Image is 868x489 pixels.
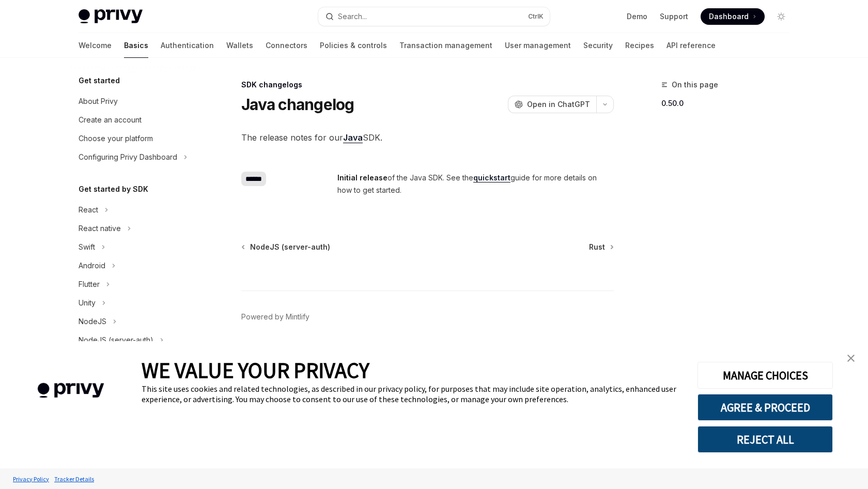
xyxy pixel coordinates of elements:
a: NodeJS (server-auth) [242,242,330,252]
strong: Initial release [337,173,388,182]
a: quickstart [473,173,510,182]
span: Ctrl K [528,12,544,21]
a: Security [583,33,613,58]
a: Support [660,11,688,22]
a: User management [505,33,571,58]
a: About Privy [70,92,203,111]
a: Transaction management [399,33,492,58]
div: Choose your platform [79,132,153,145]
button: Toggle NodeJS (server-auth) section [70,331,203,349]
a: Wallets [226,33,253,58]
button: Toggle Flutter section [70,275,203,294]
button: REJECT ALL [698,426,833,453]
span: The release notes for our SDK. [241,130,614,145]
button: MANAGE CHOICES [698,362,833,389]
div: About Privy [79,95,118,108]
button: Toggle dark mode [773,8,789,25]
button: Toggle React section [70,201,203,219]
div: Search... [338,10,367,23]
a: API reference [667,33,716,58]
div: Flutter [79,278,100,291]
a: Authentication [161,33,214,58]
div: NodeJS (server-auth) [79,334,153,346]
button: Toggle Android section [70,256,203,275]
span: On this page [672,79,718,91]
button: Open search [318,7,550,26]
div: This site uses cookies and related technologies, as described in our privacy policy, for purposes... [142,384,682,404]
h5: Get started [79,74,120,87]
button: Toggle Configuring Privy Dashboard section [70,148,203,166]
div: NodeJS [79,315,106,328]
button: AGREE & PROCEED [698,394,833,421]
img: company logo [16,368,126,413]
span: Open in ChatGPT [527,99,590,110]
img: close banner [847,355,855,362]
h1: Java changelog [241,95,354,114]
a: Connectors [266,33,307,58]
div: Swift [79,241,95,253]
button: Toggle React native section [70,219,203,238]
a: Java [343,132,363,143]
a: Demo [627,11,647,22]
span: of the Java SDK. See the guide for more details on how to get started. [337,172,613,196]
a: close banner [841,348,861,369]
a: Rust [589,242,613,252]
a: Welcome [79,33,112,58]
button: Open in ChatGPT [508,96,596,113]
a: Basics [124,33,148,58]
button: Toggle NodeJS section [70,312,203,331]
button: Toggle Swift section [70,238,203,256]
span: WE VALUE YOUR PRIVACY [142,357,369,384]
div: React [79,204,98,216]
div: Configuring Privy Dashboard [79,151,177,163]
h5: Get started by SDK [79,183,148,195]
a: Tracker Details [52,470,97,488]
a: Powered by Mintlify [241,312,309,322]
div: SDK changelogs [241,80,614,90]
div: React native [79,222,121,235]
a: Dashboard [701,8,765,25]
div: Unity [79,297,96,309]
span: NodeJS (server-auth) [250,242,330,252]
a: Choose your platform [70,129,203,148]
div: Android [79,259,105,272]
a: Policies & controls [320,33,387,58]
span: Rust [589,242,605,252]
div: Create an account [79,114,142,126]
a: 0.50.0 [661,95,798,112]
img: light logo [79,9,143,24]
span: Dashboard [709,11,749,22]
a: Create an account [70,111,203,129]
button: Toggle Unity section [70,294,203,312]
a: Recipes [625,33,654,58]
a: Privacy Policy [10,470,52,488]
